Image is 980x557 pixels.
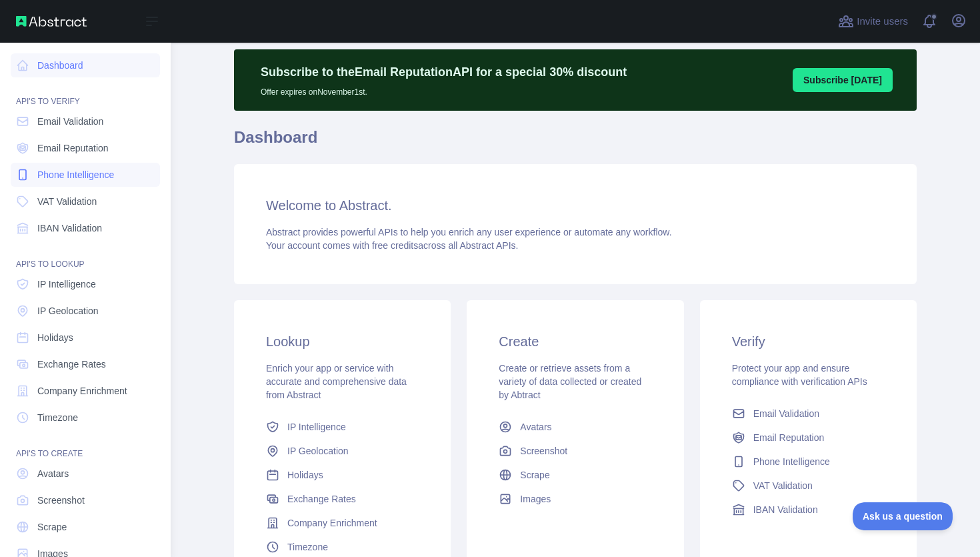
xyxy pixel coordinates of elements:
a: Phone Intelligence [11,163,160,187]
span: Phone Intelligence [37,168,114,181]
span: IP Geolocation [37,304,99,318]
h3: Create [499,332,651,351]
p: Subscribe to the Email Reputation API for a special 30 % discount [261,63,627,81]
span: Email Validation [753,407,819,420]
a: IBAN Validation [11,216,160,240]
div: API'S TO VERIFY [11,80,160,107]
h3: Welcome to Abstract. [266,196,885,215]
a: Screenshot [11,488,160,512]
h1: Dashboard [234,127,917,159]
span: Holidays [287,468,323,482]
span: Avatars [37,467,69,480]
span: Company Enrichment [37,384,127,398]
span: Avatars [520,420,551,434]
span: IP Intelligence [37,277,96,291]
span: Images [520,492,551,506]
span: Protect your app and ensure compliance with verification APIs [732,363,867,387]
div: API'S TO CREATE [11,432,160,459]
a: Exchange Rates [11,352,160,376]
span: IP Intelligence [287,420,346,434]
a: Images [493,487,657,511]
span: Timezone [37,411,78,424]
a: Company Enrichment [261,511,424,535]
span: Email Reputation [37,141,109,155]
a: Email Reputation [727,426,890,450]
a: Avatars [493,415,657,439]
h3: Lookup [266,332,419,351]
a: Email Validation [11,109,160,133]
span: Company Enrichment [287,516,377,530]
span: Scrape [520,468,549,482]
img: Abstract API [16,16,87,27]
a: Dashboard [11,53,160,77]
a: Avatars [11,462,160,486]
a: Scrape [493,463,657,487]
a: IBAN Validation [727,498,890,522]
span: VAT Validation [753,479,813,492]
a: Scrape [11,515,160,539]
iframe: Toggle Customer Support [853,502,953,530]
span: Invite users [857,14,908,29]
span: VAT Validation [37,195,97,208]
a: Holidays [11,326,160,350]
h3: Verify [732,332,885,351]
a: IP Geolocation [261,439,424,463]
span: free credits [372,240,418,251]
p: Offer expires on November 1st. [261,81,627,97]
button: Invite users [835,11,911,32]
a: Screenshot [493,439,657,463]
span: IBAN Validation [753,503,818,516]
a: VAT Validation [727,474,890,498]
a: IP Geolocation [11,299,160,323]
a: Email Reputation [11,136,160,160]
button: Subscribe [DATE] [793,68,893,92]
span: Screenshot [37,494,85,507]
span: Phone Intelligence [753,455,830,468]
a: Holidays [261,463,424,487]
div: API'S TO LOOKUP [11,243,160,269]
span: Scrape [37,520,67,534]
a: Phone Intelligence [727,450,890,474]
span: Exchange Rates [287,492,356,506]
span: Enrich your app or service with accurate and comprehensive data from Abstract [266,363,407,400]
span: Email Reputation [753,431,825,444]
a: Email Validation [727,402,890,426]
span: Screenshot [520,444,567,458]
span: IP Geolocation [287,444,349,458]
span: Exchange Rates [37,358,106,371]
span: Your account comes with across all Abstract APIs. [266,240,518,251]
a: IP Intelligence [261,415,424,439]
span: Abstract provides powerful APIs to help you enrich any user experience or automate any workflow. [266,227,672,237]
a: Timezone [11,406,160,430]
span: Holidays [37,331,73,344]
a: Company Enrichment [11,379,160,403]
span: IBAN Validation [37,221,102,235]
a: IP Intelligence [11,272,160,296]
a: Exchange Rates [261,487,424,511]
span: Timezone [287,540,328,554]
span: Email Validation [37,115,103,128]
a: VAT Validation [11,189,160,213]
span: Create or retrieve assets from a variety of data collected or created by Abtract [499,363,641,400]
